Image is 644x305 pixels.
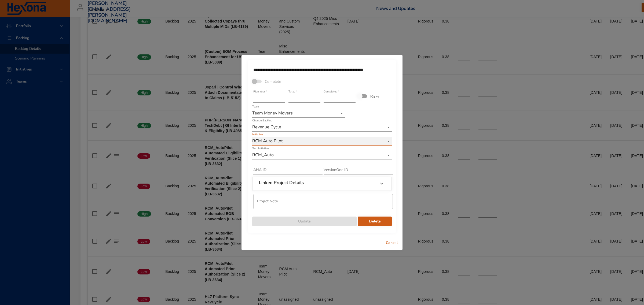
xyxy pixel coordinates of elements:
span: Delete [362,218,387,225]
label: Initiative [252,133,263,136]
button: Delete [358,217,392,226]
label: Plan Year [253,90,267,93]
label: Change Backlog [252,119,272,122]
label: Sub Initiative [252,147,269,150]
span: Risky [370,94,379,99]
div: RCM Auto Pilot [252,137,392,146]
h6: Linked Project Details [259,180,304,185]
button: Cancel [383,238,400,248]
label: Team [252,105,259,108]
span: Cancel [385,240,398,246]
label: Completed [324,90,339,93]
span: Complete [265,79,281,84]
div: Linked Project Details [253,177,391,190]
div: Revenue Cycle [252,123,392,132]
div: RCM_Auto [252,151,392,159]
div: Team Money Movers [252,109,345,118]
label: Total [288,90,297,93]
